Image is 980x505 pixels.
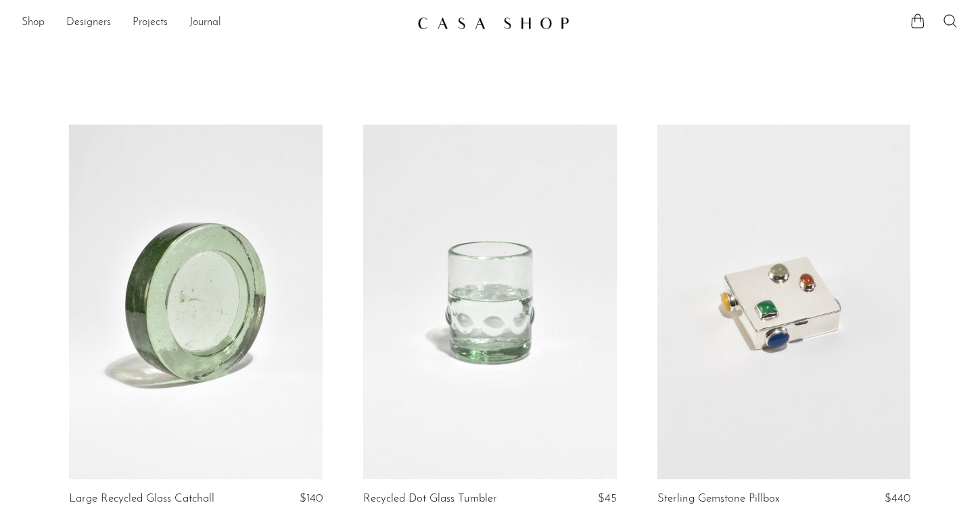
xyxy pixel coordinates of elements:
[300,493,323,504] span: $140
[69,493,214,505] a: Large Recycled Glass Catchall
[22,12,406,35] nav: Desktop navigation
[66,14,111,32] a: Designers
[22,14,45,32] a: Shop
[189,14,221,32] a: Journal
[22,12,406,35] ul: NEW HEADER MENU
[657,493,780,505] a: Sterling Gemstone Pillbox
[133,14,168,32] a: Projects
[363,493,497,505] a: Recycled Dot Glass Tumbler
[598,493,617,504] span: $45
[885,493,910,504] span: $440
